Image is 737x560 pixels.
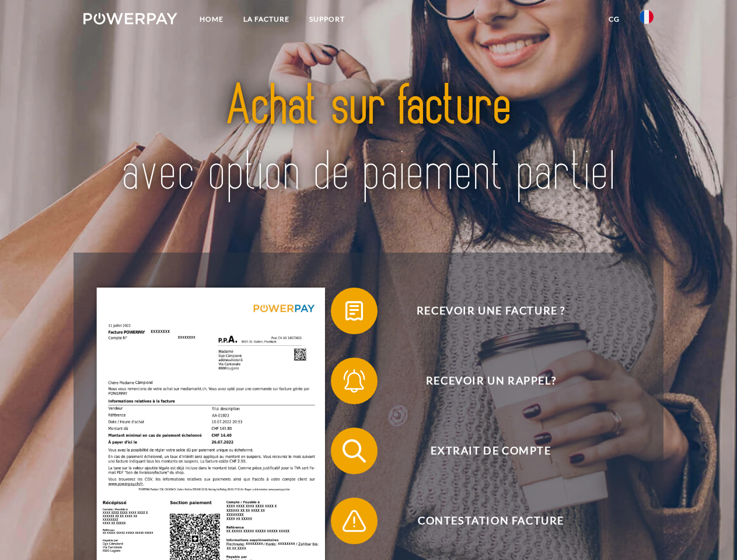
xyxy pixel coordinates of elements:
[331,428,634,474] button: Extrait de compte
[331,498,634,544] button: Contestation Facture
[111,56,626,223] img: title-powerpay_fr.svg
[348,288,634,334] span: Recevoir une facture ?
[331,358,634,404] button: Recevoir un rappel?
[190,9,233,30] a: Home
[340,506,369,535] img: qb_warning.svg
[340,366,369,395] img: qb_bell.svg
[233,9,299,30] a: LA FACTURE
[340,296,369,325] img: qb_bill.svg
[640,10,654,24] img: fr
[599,9,630,30] a: CG
[348,428,634,474] span: Extrait de compte
[331,288,634,334] button: Recevoir une facture ?
[348,358,634,404] span: Recevoir un rappel?
[340,436,369,466] img: qb_search.svg
[83,13,177,24] img: logo-powerpay-white.svg
[690,513,728,551] iframe: Button to launch messaging window
[348,498,634,544] span: Contestation Facture
[299,9,355,30] a: Support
